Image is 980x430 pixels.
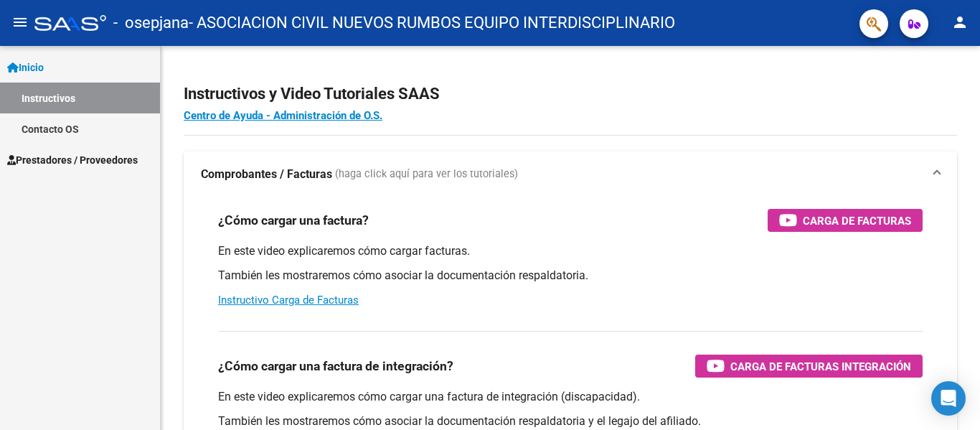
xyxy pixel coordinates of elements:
mat-icon: menu [11,14,29,31]
p: En este video explicaremos cómo cargar facturas. [218,243,923,259]
h2: Instructivos y Video Tutoriales SAAS [184,80,957,108]
span: Carga de Facturas Integración [730,357,911,375]
button: Carga de Facturas Integración [695,355,923,378]
strong: Comprobantes / Facturas [201,167,332,182]
mat-expansion-panel-header: Comprobantes / Facturas (haga click aquí para ver los tutoriales) [184,151,957,197]
mat-icon: person [951,14,969,31]
span: Carga de Facturas [803,212,911,230]
span: - ASOCIACION CIVIL NUEVOS RUMBOS EQUIPO INTERDISCIPLINARIO [189,7,675,39]
a: Centro de Ayuda - Administración de O.S. [184,109,382,122]
span: - osepjana [113,7,189,39]
span: Inicio [7,60,44,75]
span: (haga click aquí para ver los tutoriales) [335,167,518,182]
h3: ¿Cómo cargar una factura de integración? [218,356,453,376]
p: También les mostraremos cómo asociar la documentación respaldatoria y el legajo del afiliado. [218,413,923,429]
p: En este video explicaremos cómo cargar una factura de integración (discapacidad). [218,389,923,405]
a: Instructivo Carga de Facturas [218,294,359,307]
button: Carga de Facturas [768,209,923,232]
h3: ¿Cómo cargar una factura? [218,210,369,230]
div: Open Intercom Messenger [931,381,966,416]
span: Prestadores / Proveedores [7,152,138,168]
p: También les mostraremos cómo asociar la documentación respaldatoria. [218,268,923,284]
